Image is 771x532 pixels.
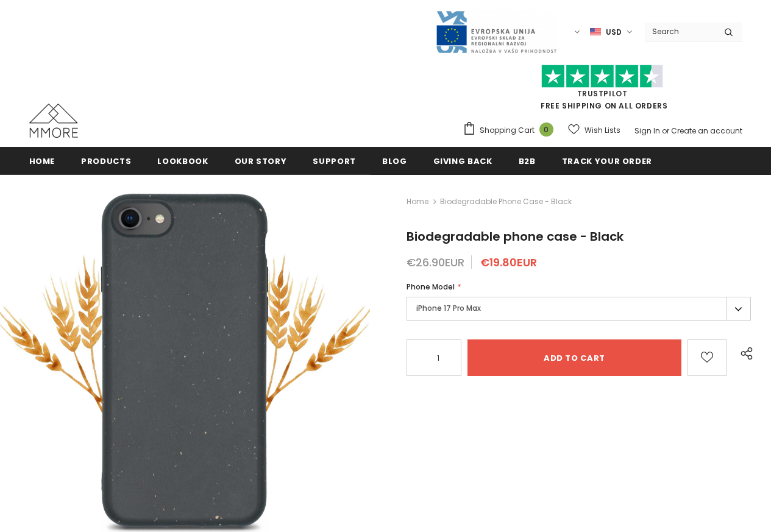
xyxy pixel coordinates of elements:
[590,27,601,37] img: USD
[480,124,535,137] span: Shopping Cart
[480,255,537,270] span: €19.80EUR
[562,155,652,167] span: Track your order
[467,339,681,376] input: Add to cart
[29,155,55,167] span: Home
[435,10,557,54] img: Javni Razpis
[29,104,78,138] img: MMORE Cases
[539,122,553,137] span: 0
[407,228,624,245] span: Biodegradable phone case - Black
[157,155,208,167] span: Lookbook
[577,88,628,99] a: Trustpilot
[382,147,407,174] a: Blog
[407,297,751,321] label: iPhone 17 Pro Max
[463,121,560,140] a: Shopping Cart 0
[235,147,287,174] a: Our Story
[541,65,663,88] img: Trust Pilot Stars
[382,155,407,167] span: Blog
[81,155,131,167] span: Products
[157,147,208,174] a: Lookbook
[433,147,492,174] a: Giving back
[671,126,742,136] a: Create an account
[29,147,55,174] a: Home
[519,155,536,167] span: B2B
[407,282,455,292] span: Phone Model
[433,155,492,167] span: Giving back
[568,119,620,141] a: Wish Lists
[407,255,464,270] span: €26.90EUR
[463,70,742,111] span: FREE SHIPPING ON ALL ORDERS
[562,147,652,174] a: Track your order
[235,155,287,167] span: Our Story
[519,147,536,174] a: B2B
[313,147,356,174] a: support
[407,194,428,209] a: Home
[634,126,660,136] a: Sign In
[81,147,131,174] a: Products
[645,23,715,40] input: Search Site
[440,194,572,209] span: Biodegradable phone case - Black
[662,126,669,136] span: or
[584,124,620,137] span: Wish Lists
[435,26,557,37] a: Javni Razpis
[313,155,356,167] span: support
[606,26,622,38] span: USD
